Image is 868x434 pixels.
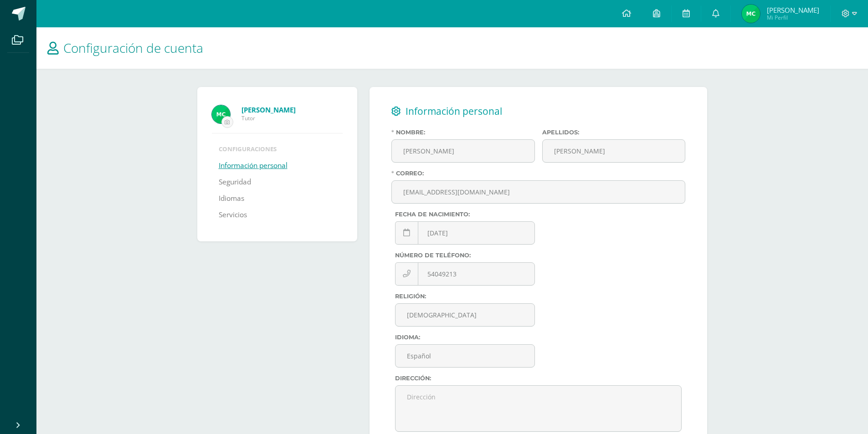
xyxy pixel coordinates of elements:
[767,14,819,21] span: Mi Perfil
[219,174,251,190] a: Seguridad
[395,263,534,285] input: Número de teléfono
[392,181,685,203] input: Correo electrónico
[395,334,535,341] label: Idioma:
[241,114,343,122] span: Tutor
[241,105,296,114] strong: [PERSON_NAME]
[219,207,247,223] a: Servicios
[219,145,336,153] li: Configuraciones
[395,304,534,326] input: Religión
[241,105,343,114] a: [PERSON_NAME]
[395,293,535,300] label: Religión:
[395,252,535,259] label: Número de teléfono:
[543,140,685,162] input: Apellidos
[219,190,244,207] a: Idiomas
[395,375,682,382] label: Dirección:
[542,129,686,136] label: Apellidos:
[395,222,534,244] input: Fecha de nacimiento
[391,129,535,136] label: Nombre:
[63,39,203,56] span: Configuración de cuenta
[742,5,760,23] img: fa6ff619cbc76bbb270b04f69bbfe723.png
[395,345,534,367] input: Idioma
[392,140,534,162] input: Nombres
[212,105,230,123] img: Profile picture of Marilyn Castañeda
[767,5,819,15] span: [PERSON_NAME]
[219,158,288,174] a: Información personal
[395,211,535,218] label: Fecha de nacimiento:
[391,170,685,177] label: Correo:
[406,105,502,117] span: Información personal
